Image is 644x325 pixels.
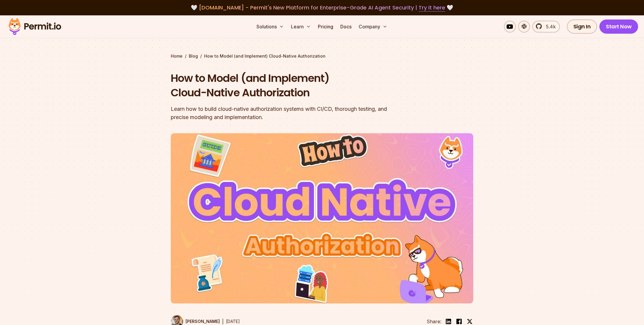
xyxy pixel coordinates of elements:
div: / / [171,53,473,59]
p: [PERSON_NAME] [186,318,220,324]
a: Docs [338,21,354,32]
a: Try it here [419,4,445,12]
a: Pricing [316,21,336,32]
span: [DOMAIN_NAME] - Permit's New Platform for Enterprise-Grade AI Agent Security | [199,4,445,11]
button: Company [356,21,390,32]
li: Share: [427,318,441,325]
div: | [222,318,224,325]
div: 🤍 🤍 [14,4,630,12]
img: linkedin [445,318,452,325]
button: Solutions [254,21,286,32]
a: Blog [189,53,198,59]
time: [DATE] [226,319,240,324]
img: How to Model (and Implement) Cloud-Native Authorization [171,133,473,303]
h1: How to Model (and Implement) Cloud-Native Authorization [171,71,398,100]
img: Permit logo [6,17,64,37]
img: facebook [456,318,463,325]
a: Home [171,53,183,59]
a: Sign In [567,19,597,34]
a: Start Now [599,19,638,34]
img: twitter [467,318,473,324]
button: Learn [289,21,313,32]
a: 5.4k [532,21,560,32]
span: 5.4k [542,23,556,30]
div: Learn how to build cloud-native authorization systems with CI/CD, thorough testing, and precise m... [171,105,398,121]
